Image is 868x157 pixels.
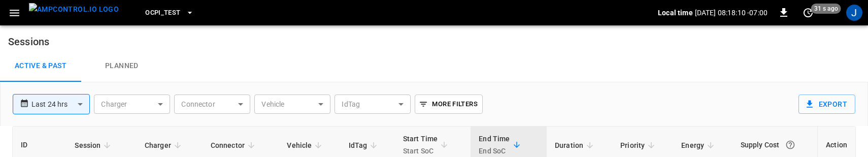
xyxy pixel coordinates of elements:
[81,50,162,82] a: Planned
[479,145,510,157] p: End SoC
[287,139,325,151] span: Vehicle
[681,139,717,151] span: Energy
[695,8,767,18] p: [DATE] 08:18:10 -07:00
[620,139,658,151] span: Priority
[658,8,693,18] p: Local time
[811,4,841,14] span: 31 s ago
[479,133,523,157] span: End TimeEnd SoC
[145,139,184,151] span: Charger
[141,3,197,23] button: OCPI_Test
[403,145,438,157] p: Start SoC
[403,133,438,157] div: Start Time
[211,139,258,151] span: Connector
[403,133,451,157] span: Start TimeStart SoC
[29,3,119,16] img: ampcontrol.io logo
[798,95,855,114] button: Export
[415,95,482,114] button: More Filters
[555,139,596,151] span: Duration
[75,139,114,151] span: Session
[800,5,816,21] button: set refresh interval
[145,7,180,19] span: OCPI_Test
[349,139,381,151] span: IdTag
[479,133,510,157] div: End Time
[31,95,90,114] div: Last 24 hrs
[741,136,809,154] div: Supply Cost
[781,136,799,154] button: The cost of your charging session based on your supply rates
[846,5,862,21] div: profile-icon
